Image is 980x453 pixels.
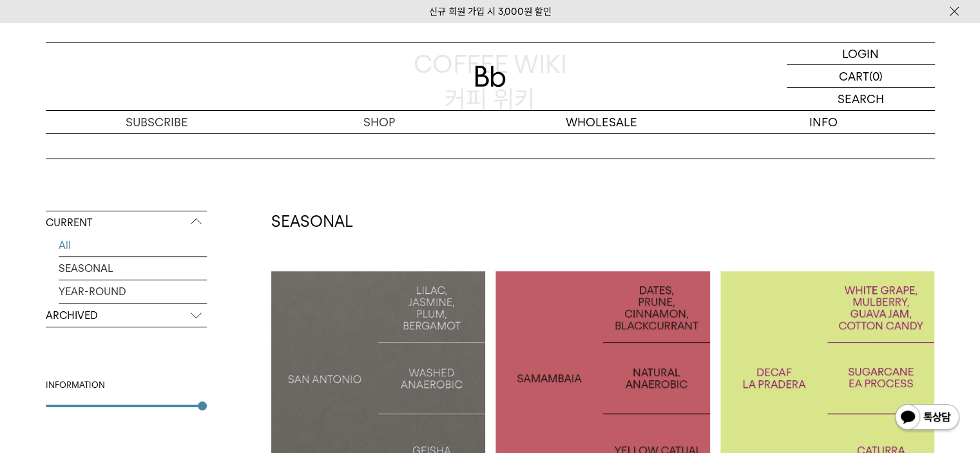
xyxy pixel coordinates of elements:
[475,66,506,87] img: 로고
[842,43,879,64] p: LOGIN
[838,88,884,110] p: SEARCH
[490,111,713,133] p: WHOLESALE
[268,111,490,133] a: SHOP
[713,111,935,133] p: INFO
[59,234,207,256] a: All
[59,280,207,303] a: YEAR-ROUND
[59,257,207,280] a: SEASONAL
[787,43,935,65] a: LOGIN
[271,211,935,233] h2: SEASONAL
[869,65,883,87] p: (0)
[839,65,869,87] p: CART
[429,6,552,17] a: 신규 회원 가입 시 3,000원 할인
[46,111,268,133] a: SUBSCRIBE
[46,379,207,392] div: INFORMATION
[894,403,961,434] img: 카카오톡 채널 1:1 채팅 버튼
[46,304,207,327] p: ARCHIVED
[787,65,935,88] a: CART (0)
[46,211,207,235] p: CURRENT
